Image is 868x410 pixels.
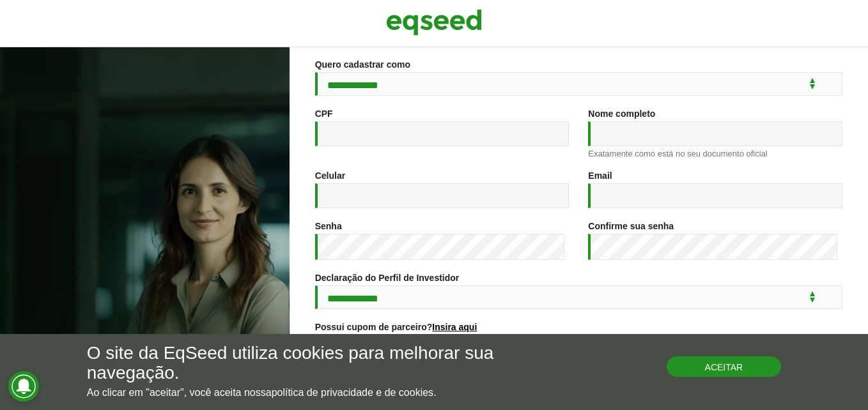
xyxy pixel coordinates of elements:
[272,388,434,398] a: política de privacidade e de cookies
[315,60,410,69] label: Quero cadastrar como
[315,323,477,331] label: Possui cupom de parceiro?
[315,109,333,118] label: CPF
[588,149,842,158] div: Exatamente como está no seu documento oficial
[315,222,342,231] label: Senha
[432,323,477,331] a: Insira aqui
[87,344,504,383] h5: O site da EqSeed utiliza cookies para melhorar sua navegação.
[315,171,345,180] label: Celular
[588,109,655,118] label: Nome completo
[588,171,612,180] label: Email
[386,6,482,38] img: EqSeed Logo
[588,222,674,231] label: Confirme sua senha
[315,273,460,282] label: Declaração do Perfil de Investidor
[667,356,782,377] button: Aceitar
[87,386,504,399] p: Ao clicar em "aceitar", você aceita nossa .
